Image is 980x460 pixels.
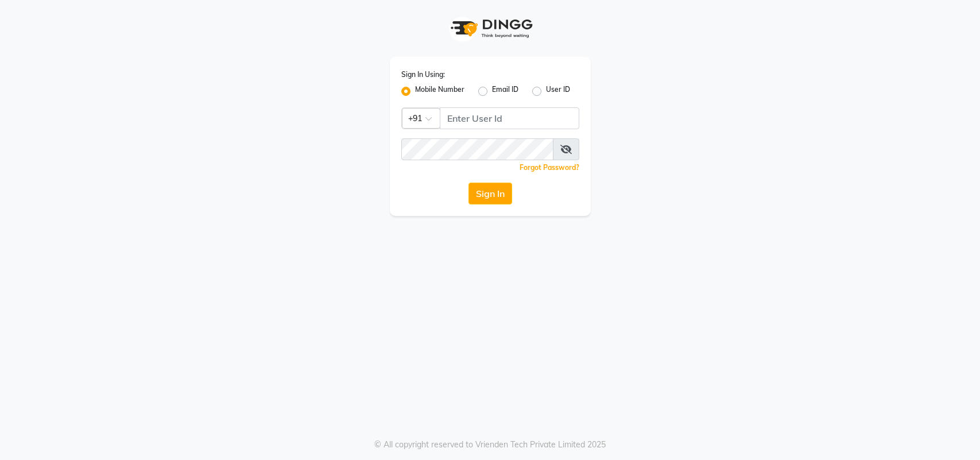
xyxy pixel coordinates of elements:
[401,138,553,160] input: Username
[546,84,570,98] label: User ID
[492,84,518,98] label: Email ID
[401,69,445,80] label: Sign In Using:
[440,107,579,129] input: Username
[444,11,536,45] img: logo1.svg
[468,183,512,204] button: Sign In
[520,163,579,172] a: Forgot Password?
[415,84,464,98] label: Mobile Number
